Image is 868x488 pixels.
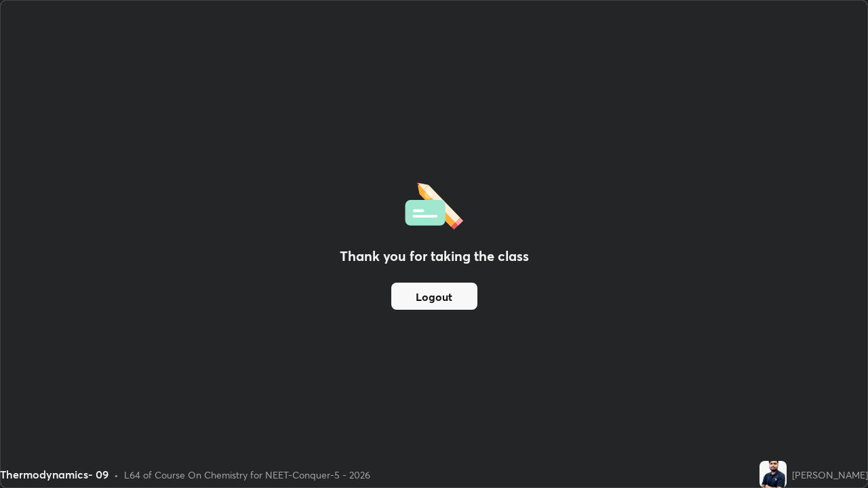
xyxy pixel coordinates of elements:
h2: Thank you for taking the class [340,246,529,266]
button: Logout [391,283,477,310]
img: offlineFeedback.1438e8b3.svg [405,178,463,230]
div: L64 of Course On Chemistry for NEET-Conquer-5 - 2026 [124,468,370,482]
img: d3afc91c8d51471cb35968126d237139.jpg [759,461,787,488]
div: • [114,468,119,482]
div: [PERSON_NAME] [792,468,868,482]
